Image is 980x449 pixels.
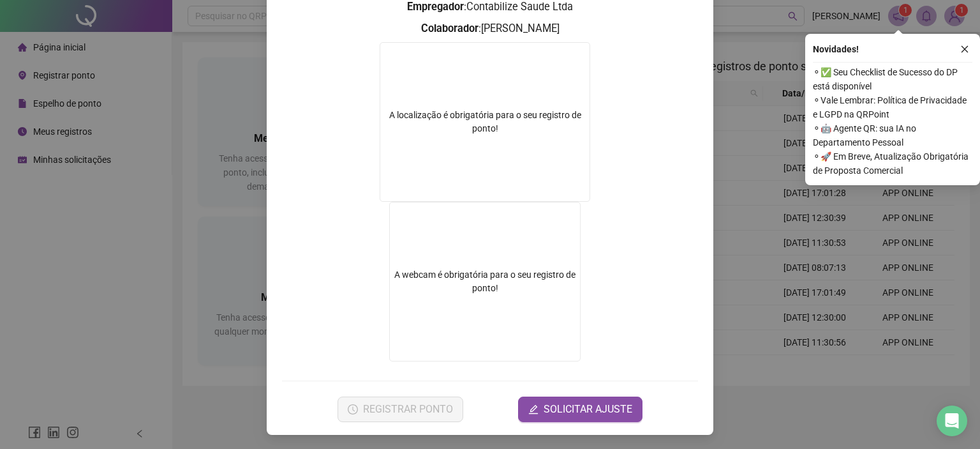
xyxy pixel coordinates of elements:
span: ⚬ ✅ Seu Checklist de Sucesso do DP está disponível [813,65,972,93]
strong: Empregador [407,1,464,13]
div: Open Intercom Messenger [937,406,967,436]
span: ⚬ Vale Lembrar: Política de Privacidade e LGPD na QRPoint [813,93,972,121]
div: A localização é obrigatória para o seu registro de ponto! [380,109,590,135]
span: edit [528,404,538,415]
h3: : [PERSON_NAME] [282,20,698,37]
span: SOLICITAR AJUSTE [544,402,632,417]
button: editSOLICITAR AJUSTE [518,397,642,422]
span: Novidades ! [813,42,859,56]
div: A webcam é obrigatória para o seu registro de ponto! [389,202,581,361]
button: REGISTRAR PONTO [338,397,463,422]
span: ⚬ 🚀 Em Breve, Atualização Obrigatória de Proposta Comercial [813,149,972,178]
strong: Colaborador [421,22,479,34]
span: ⚬ 🤖 Agente QR: sua IA no Departamento Pessoal [813,121,972,149]
span: close [960,45,969,54]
